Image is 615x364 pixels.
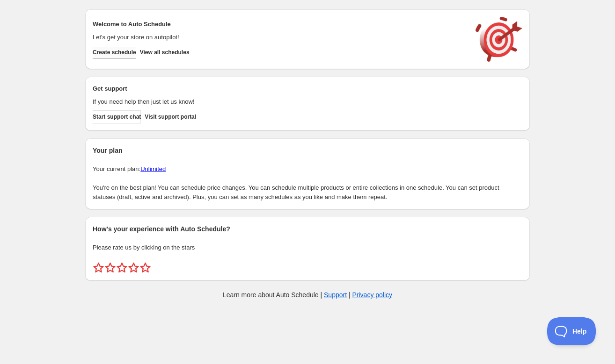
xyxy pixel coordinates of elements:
[93,164,522,174] p: Your current plan:
[140,165,166,172] a: Unlimited
[140,46,190,59] button: View all schedules
[93,46,136,59] button: Create schedule
[93,224,522,234] h2: How's your experience with Auto Schedule?
[93,97,466,107] p: If you need help then just let us know!
[93,183,522,202] p: You're on the best plan! You can schedule price changes. You can schedule multiple products or en...
[93,243,522,252] p: Please rate us by clicking on the stars
[145,110,196,123] a: Visit support portal
[93,110,141,123] a: Start support chat
[547,317,596,345] iframe: Toggle Customer Support
[140,49,190,56] span: View all schedules
[93,146,522,155] h2: Your plan
[93,49,136,56] span: Create schedule
[145,113,196,121] span: Visit support portal
[223,290,392,300] p: Learn more about Auto Schedule | |
[324,291,347,299] a: Support
[352,291,393,299] a: Privacy policy
[93,113,141,121] span: Start support chat
[93,84,466,93] h2: Get support
[93,20,466,29] h2: Welcome to Auto Schedule
[93,33,466,42] p: Let's get your store on autopilot!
